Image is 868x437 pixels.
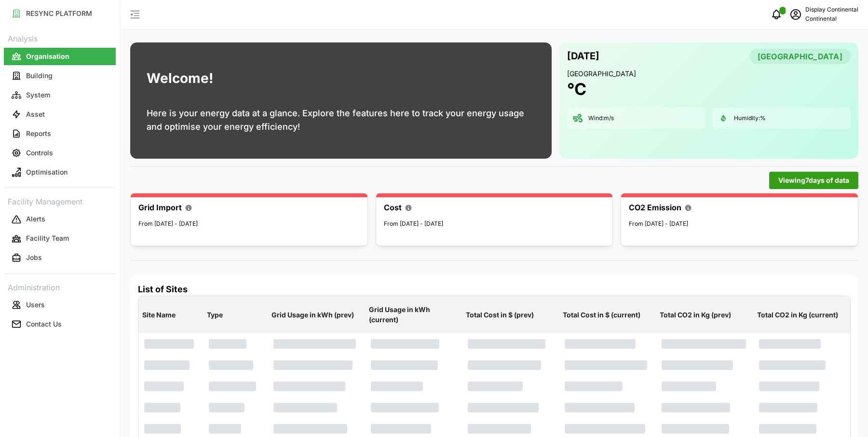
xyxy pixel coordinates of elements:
[26,109,45,119] p: Asset
[205,302,266,328] p: Type
[26,167,68,177] p: Optimisation
[26,9,92,18] p: RESYNC PLATFORM
[4,249,116,267] button: Jobs
[4,194,116,208] p: Facility Management
[767,5,786,24] button: notifications
[561,302,654,328] p: Total Cost in $ (current)
[26,129,51,138] p: Reports
[4,211,116,228] button: Alerts
[26,300,45,310] p: Users
[769,172,858,189] button: Viewing7days of data
[140,302,201,328] p: Site Name
[734,114,766,123] p: Humidity: %
[4,229,116,248] a: Facility Team
[367,297,460,332] p: Grid Usage in kWh (current)
[4,48,116,65] button: Organisation
[26,148,53,158] p: Controls
[4,143,116,163] a: Controls
[147,68,213,89] h1: Welcome!
[384,219,605,229] p: From [DATE] - [DATE]
[26,90,50,100] p: System
[629,202,681,214] p: CO2 Emission
[4,163,116,182] a: Optimisation
[4,144,116,162] button: Controls
[4,5,116,22] button: RESYNC PLATFORM
[786,5,805,24] button: schedule
[4,47,116,66] a: Organisation
[567,79,586,100] h1: °C
[658,302,751,328] p: Total CO2 in Kg (prev)
[4,295,116,314] a: Users
[384,202,402,214] p: Cost
[4,67,116,84] button: Building
[4,66,116,85] a: Building
[4,86,116,104] button: System
[4,315,116,333] button: Contact Us
[4,314,116,334] a: Contact Us
[4,124,116,143] a: Reports
[26,214,45,224] p: Alerts
[567,48,599,64] p: [DATE]
[758,49,842,64] span: [GEOGRAPHIC_DATA]
[629,219,850,229] p: From [DATE] - [DATE]
[4,105,116,124] a: Asset
[4,230,116,247] button: Facility Team
[805,14,858,24] p: Continental
[4,125,116,142] button: Reports
[4,248,116,268] a: Jobs
[138,202,182,214] p: Grid Import
[588,114,614,123] p: Wind: m/s
[464,302,557,328] p: Total Cost in $ (prev)
[26,319,62,329] p: Contact Us
[4,31,116,45] p: Analysis
[26,52,69,61] p: Organisation
[4,210,116,229] a: Alerts
[567,69,851,79] p: [GEOGRAPHIC_DATA]
[147,107,535,134] p: Here is your energy data at a glance. Explore the features here to track your energy usage and op...
[4,4,116,23] a: RESYNC PLATFORM
[4,280,116,294] p: Administration
[26,233,69,243] p: Facility Team
[26,253,42,262] p: Jobs
[138,219,360,229] p: From [DATE] - [DATE]
[270,302,363,328] p: Grid Usage in kWh (prev)
[755,302,848,328] p: Total CO2 in Kg (current)
[4,106,116,123] button: Asset
[778,172,849,189] span: Viewing 7 days of data
[4,85,116,105] a: System
[4,164,116,181] button: Optimisation
[26,71,53,81] p: Building
[4,296,116,314] button: Users
[805,5,858,14] p: Display Continental
[138,283,851,296] h4: List of Sites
